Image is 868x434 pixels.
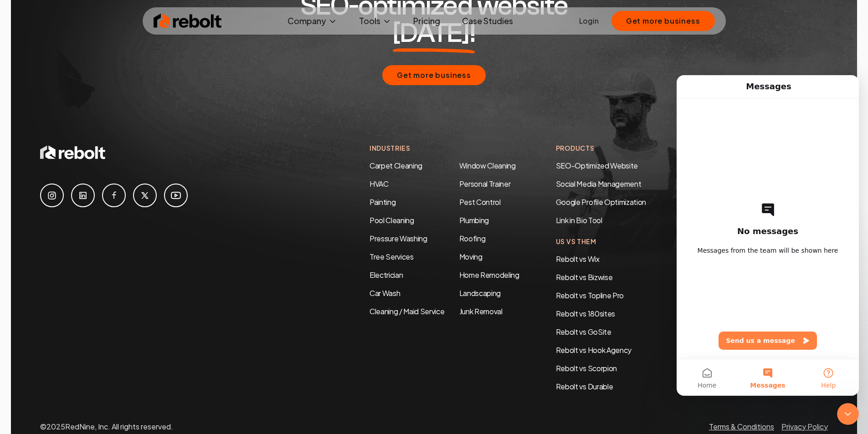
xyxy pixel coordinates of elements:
[781,422,828,431] a: Privacy Policy
[677,75,859,396] iframe: Intercom live chat
[459,270,519,280] a: Home Remodeling
[154,12,222,30] img: Rebolt Logo
[579,15,599,26] a: Login
[459,234,486,243] a: Roofing
[556,161,638,170] a: SEO-Optimized Website
[459,215,489,225] a: Plumbing
[370,252,414,261] a: Tree Services
[556,327,611,337] a: Rebolt vs GoSite
[370,288,400,298] a: Car Wash
[352,12,399,30] button: Tools
[556,197,646,207] a: Google Profile Optimization
[459,179,511,189] a: Personal Trainer
[370,197,395,207] a: Painting
[556,291,624,300] a: Rebolt vs Topline Pro
[370,161,422,170] a: Carpet Cleaning
[382,65,486,85] button: Get more business
[370,215,414,225] a: Pool Cleaning
[459,197,501,207] a: Pest Control
[709,422,774,431] a: Terms & Conditions
[280,12,344,30] button: Company
[556,143,646,153] h4: Products
[556,309,615,318] a: Rebolt vs 180sites
[40,421,173,432] p: © 2025 RedNine, Inc. All rights reserved.
[556,363,617,373] a: Rebolt vs Scorpion
[556,345,632,355] a: Rebolt vs Hook Agency
[837,403,859,425] iframe: Intercom live chat
[556,215,602,225] a: Link in Bio Tool
[459,161,516,170] a: Window Cleaning
[556,179,642,189] a: Social Media Management
[370,234,427,243] a: Pressure Washing
[556,237,646,246] h4: Us Vs Them
[459,252,483,261] a: Moving
[556,382,613,391] a: Rebolt vs Durable
[455,12,520,30] a: Case Studies
[406,12,447,30] a: Pricing
[459,288,501,298] a: Landscaping
[370,179,389,189] a: HVAC
[393,20,475,47] span: [DATE]!
[556,272,613,282] a: Rebolt vs Bizwise
[459,306,503,316] a: Junk Removal
[370,143,519,153] h4: Industries
[370,306,445,316] a: Cleaning / Maid Service
[370,270,403,280] a: Electrician
[611,11,715,31] button: Get more business
[556,254,600,264] a: Rebolt vs Wix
